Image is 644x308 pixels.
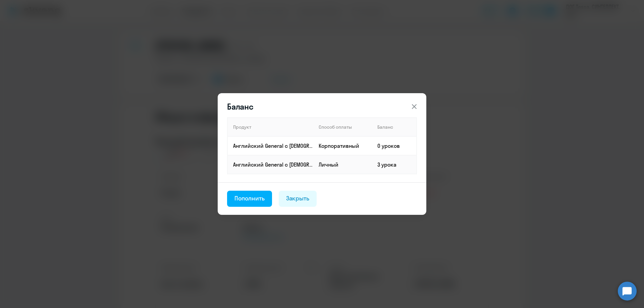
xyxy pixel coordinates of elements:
p: Английский General с [DEMOGRAPHIC_DATA] преподавателем [233,142,313,149]
div: Закрыть [286,194,310,203]
header: Баланс [218,101,426,112]
td: Личный [313,155,372,174]
button: Закрыть [279,191,317,207]
td: Корпоративный [313,136,372,155]
th: Способ оплаты [313,118,372,136]
td: 0 уроков [372,136,417,155]
button: Пополнить [227,191,272,207]
td: 3 урока [372,155,417,174]
th: Продукт [227,118,313,136]
p: Английский General с [DEMOGRAPHIC_DATA] преподавателем [233,161,313,168]
div: Пополнить [234,194,265,203]
th: Баланс [372,118,417,136]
